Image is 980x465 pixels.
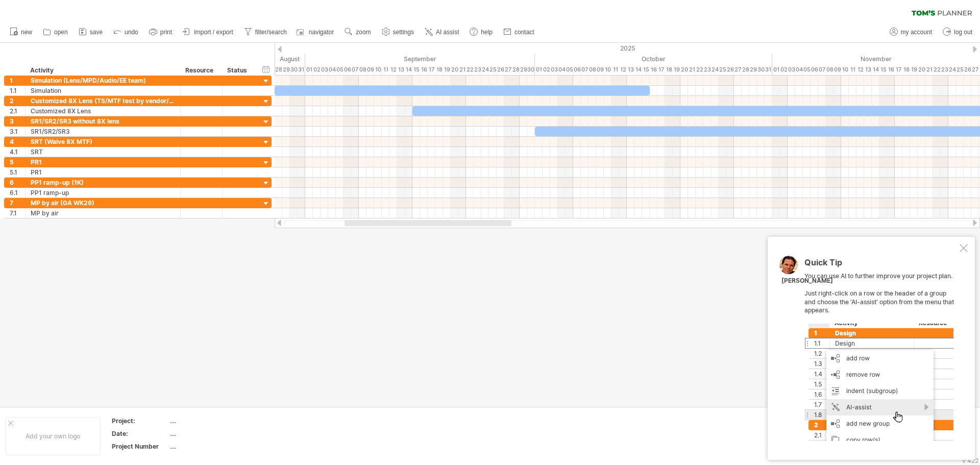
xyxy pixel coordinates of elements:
[382,64,389,75] div: Thursday, 11 September 2025
[520,64,527,75] div: Monday, 29 September 2025
[535,64,543,75] div: Wednesday, 1 October 2025
[241,26,290,39] a: filter/search
[954,29,972,36] span: log out
[948,64,956,75] div: Monday, 24 November 2025
[481,29,493,36] span: help
[657,64,665,75] div: Friday, 17 October 2025
[879,64,887,75] div: Saturday, 15 November 2025
[619,64,627,75] div: Sunday, 12 October 2025
[902,64,910,75] div: Tuesday, 18 November 2025
[742,64,749,75] div: Tuesday, 28 October 2025
[428,64,435,75] div: Wednesday, 17 September 2025
[397,64,405,75] div: Saturday, 13 September 2025
[275,64,282,75] div: Thursday, 28 August 2025
[31,147,175,157] div: SRT
[558,64,566,75] div: Saturday, 4 October 2025
[497,64,504,75] div: Friday, 26 September 2025
[856,64,864,75] div: Wednesday, 12 November 2025
[10,167,25,177] div: 5.1
[10,86,25,95] div: 1.1
[757,64,765,75] div: Thursday, 30 October 2025
[804,258,958,441] div: You can use AI to further improve your project plan. Just right-click on a row or the header of a...
[10,208,25,218] div: 7.1
[328,64,336,75] div: Thursday, 4 September 2025
[703,64,711,75] div: Thursday, 23 October 2025
[10,137,25,146] div: 4
[10,116,25,126] div: 3
[31,167,175,177] div: PR1
[803,64,811,75] div: Wednesday, 5 November 2025
[964,64,971,75] div: Wednesday, 26 November 2025
[550,64,558,75] div: Friday, 3 October 2025
[504,64,512,75] div: Saturday, 27 September 2025
[359,64,366,75] div: Monday, 8 September 2025
[627,64,634,75] div: Monday, 13 October 2025
[298,64,305,75] div: Sunday, 31 August 2025
[634,64,642,75] div: Tuesday, 14 October 2025
[405,64,412,75] div: Sunday, 14 September 2025
[665,64,673,75] div: Saturday, 18 October 2025
[31,188,175,198] div: PP1 ramp-up
[412,64,420,75] div: Monday, 15 September 2025
[393,29,414,36] span: settings
[887,64,895,75] div: Sunday, 16 November 2025
[864,64,872,75] div: Thursday, 13 November 2025
[112,442,168,451] div: Project Number
[826,64,834,75] div: Saturday, 8 November 2025
[5,417,101,455] div: Add your own logo
[940,26,975,39] a: log out
[422,26,462,39] a: AI assist
[781,277,833,285] div: [PERSON_NAME]
[295,26,337,39] a: navigator
[956,64,964,75] div: Tuesday, 25 November 2025
[344,64,351,75] div: Saturday, 6 September 2025
[31,106,175,116] div: Customized 8X Lens
[31,208,175,218] div: MP by air
[711,64,719,75] div: Friday, 24 October 2025
[305,54,535,64] div: September 2025
[435,64,443,75] div: Thursday, 18 September 2025
[474,64,481,75] div: Tuesday, 23 September 2025
[780,64,788,75] div: Sunday, 2 November 2025
[719,64,726,75] div: Saturday, 25 October 2025
[604,64,611,75] div: Friday, 10 October 2025
[10,96,25,106] div: 2
[642,64,650,75] div: Wednesday, 15 October 2025
[458,64,466,75] div: Sunday, 21 September 2025
[451,64,458,75] div: Saturday, 20 September 2025
[941,64,948,75] div: Sunday, 23 November 2025
[30,65,175,76] div: Activity
[804,258,958,272] div: Quick Tip
[10,127,25,136] div: 3.1
[514,29,534,36] span: contact
[573,64,581,75] div: Monday, 6 October 2025
[535,54,772,64] div: October 2025
[76,26,106,39] a: save
[125,29,138,36] span: undo
[10,157,25,167] div: 5
[962,457,978,464] div: v 422
[933,64,941,75] div: Saturday, 22 November 2025
[54,29,68,36] span: open
[313,64,321,75] div: Tuesday, 2 September 2025
[596,64,604,75] div: Thursday, 9 October 2025
[356,29,371,36] span: zoom
[726,64,734,75] div: Sunday, 26 October 2025
[290,64,298,75] div: Saturday, 30 August 2025
[788,64,795,75] div: Monday, 3 November 2025
[872,64,879,75] div: Friday, 14 November 2025
[255,29,287,36] span: filter/search
[31,127,175,136] div: SR1/SR2/SR3
[925,64,933,75] div: Friday, 21 November 2025
[170,429,256,438] div: ....
[227,65,250,76] div: Status
[31,86,175,95] div: Simulation
[772,64,780,75] div: Saturday, 1 November 2025
[10,76,25,85] div: 1
[31,96,175,106] div: Customized 8X Lens (TS/MTF test by vendor/OE)
[971,64,979,75] div: Thursday, 27 November 2025
[90,29,103,36] span: save
[379,26,417,39] a: settings
[7,26,35,39] a: new
[10,147,25,157] div: 4.1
